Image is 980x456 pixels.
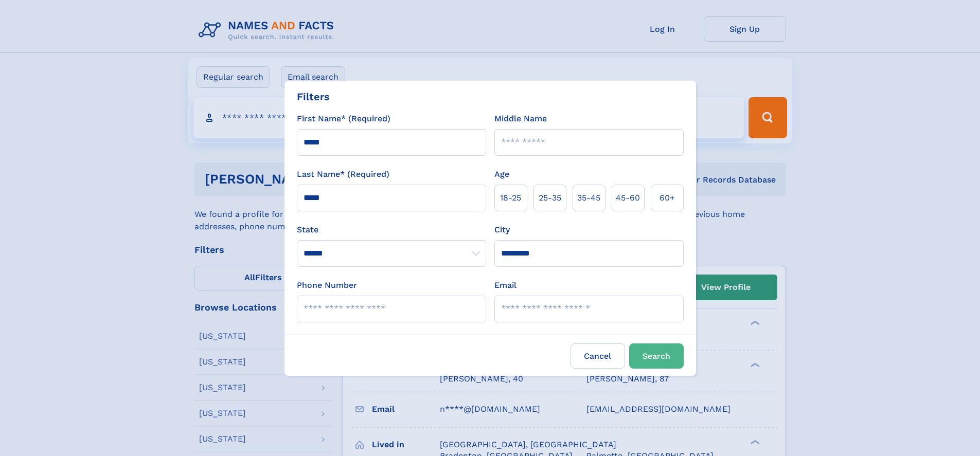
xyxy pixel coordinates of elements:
label: Email [494,279,516,291]
span: 18‑25 [500,192,521,204]
span: 35‑45 [577,192,600,204]
button: Search [629,343,684,369]
span: 60+ [660,192,675,204]
span: 25‑35 [539,192,561,204]
label: Last Name* (Required) [297,168,389,180]
div: Filters [297,89,330,104]
label: City [494,224,510,236]
label: First Name* (Required) [297,113,390,125]
label: Middle Name [494,113,547,125]
label: State [297,224,486,236]
label: Cancel [571,343,625,369]
span: 45‑60 [616,192,640,204]
label: Age [494,168,509,180]
label: Phone Number [297,279,357,291]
